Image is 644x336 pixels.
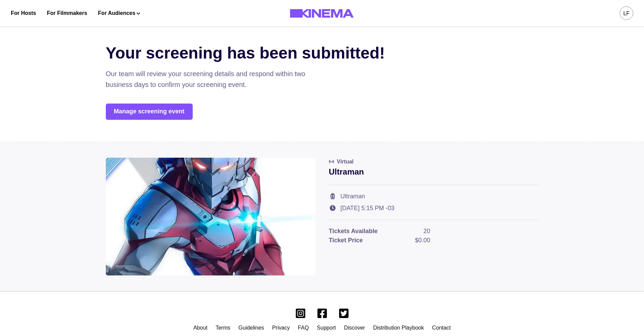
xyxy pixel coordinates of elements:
p: Virtual [337,158,354,166]
a: Contact [432,325,451,331]
p: 20 [423,227,430,236]
p: Ticket Price [329,236,363,245]
a: About [193,325,208,331]
a: Discover [344,325,365,331]
p: [DATE] 5:15 PM -03 [340,204,395,213]
p: Ultraman [329,166,539,178]
a: For Filmmakers [47,9,87,17]
div: LF [623,9,630,18]
button: For Audiences [98,9,140,17]
p: Our team will review your screening details and respond within two business days to confirm your ... [106,68,309,90]
a: Terms [216,325,231,331]
a: Privacy [272,325,290,331]
a: For Hosts [11,9,36,17]
a: Guidelines [238,325,264,331]
a: Manage screening event [106,104,193,120]
p: Ultraman [340,192,365,201]
p: Tickets Available [329,227,378,236]
a: Distribution Playbook [373,325,424,331]
a: Support [317,325,336,331]
a: FAQ [298,325,309,331]
img: 99a340cf-8afc-462d-9479-47586562a82e.webp [106,158,315,276]
p: Your screening has been submitted! [106,43,539,63]
p: $0.00 [415,236,430,245]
